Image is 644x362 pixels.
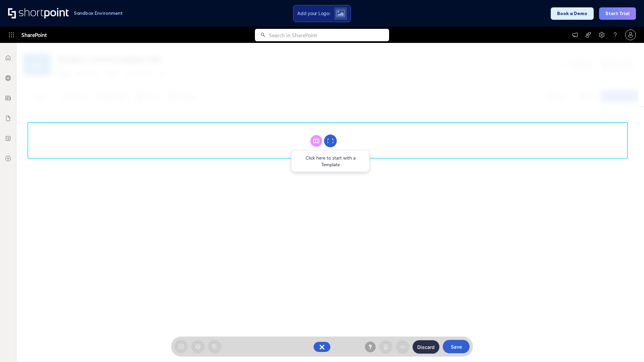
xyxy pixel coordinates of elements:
[610,330,644,362] iframe: Chat Widget
[551,7,594,20] button: Book a Demo
[269,29,389,41] input: Search in SharePoint
[443,340,470,353] button: Save
[599,7,636,20] button: Start Trial
[297,10,330,16] span: Add your Logo:
[74,11,123,15] h1: Sandbox Environment
[336,10,345,17] img: Upload logo
[413,340,439,354] button: Discard
[21,27,47,43] span: SharePoint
